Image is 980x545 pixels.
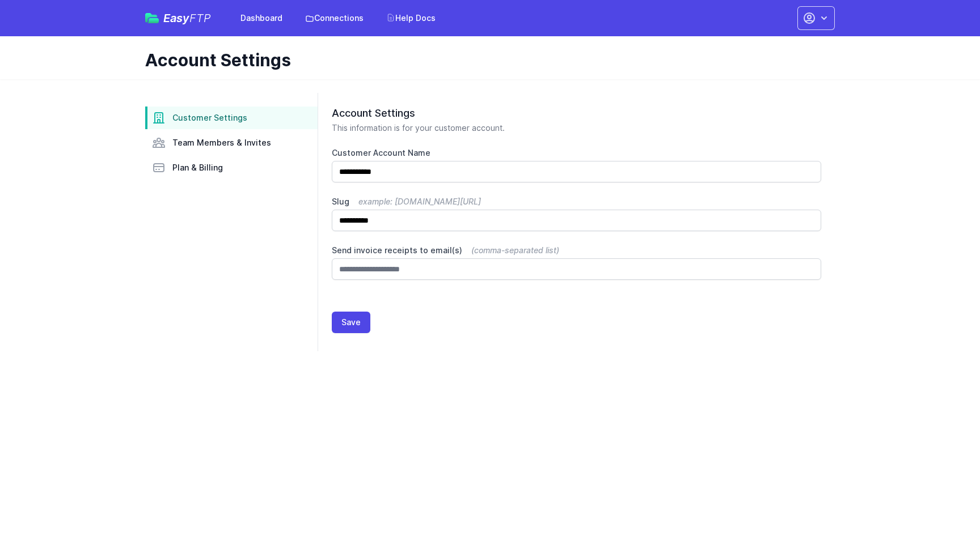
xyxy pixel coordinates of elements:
span: Customer Settings [172,112,247,124]
label: Send invoice receipts to email(s) [332,245,821,256]
p: This information is for your customer account. [332,122,821,134]
span: (comma-separated list) [471,245,559,255]
label: Customer Account Name [332,147,821,159]
a: Help Docs [379,8,442,28]
img: easyftp_logo.png [145,13,159,23]
a: Plan & Billing [145,156,318,179]
span: Easy [163,12,211,24]
h2: Account Settings [332,107,821,120]
button: Save [332,312,370,333]
a: Connections [298,8,370,28]
a: Dashboard [234,8,289,28]
span: example: [DOMAIN_NAME][URL] [358,197,481,206]
a: EasyFTP [145,12,211,24]
span: FTP [189,11,211,25]
h1: Account Settings [145,50,826,70]
a: Team Members & Invites [145,131,318,154]
span: Team Members & Invites [172,137,271,148]
span: Plan & Billing [172,162,223,173]
label: Slug [332,196,821,207]
a: Customer Settings [145,107,318,129]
